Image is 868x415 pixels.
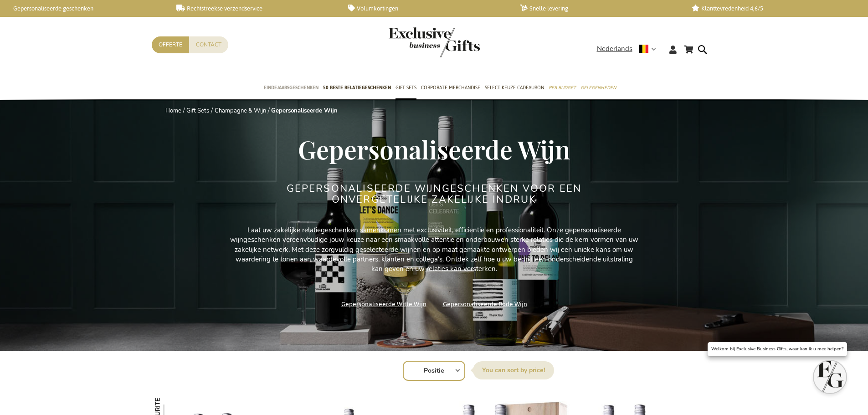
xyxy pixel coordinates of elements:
[389,27,434,57] a: store logo
[485,83,544,92] span: Select Keuze Cadeaubon
[152,36,189,53] a: Offerte
[421,83,480,92] span: Corporate Merchandise
[389,27,480,57] img: Exclusive Business gifts logo
[298,132,570,166] span: Gepersonaliseerde Wijn
[215,107,266,115] a: Champagne & Wijn
[580,83,616,92] span: Gelegenheden
[520,5,677,12] a: Snelle levering
[549,83,576,92] span: Per Budget
[692,5,849,12] a: Klanttevredenheid 4,6/5
[395,83,416,92] span: Gift Sets
[165,107,181,115] a: Home
[348,5,505,12] a: Volumkortingen
[229,225,639,274] p: Laat uw zakelijke relatiegeschenken samenkomen met exclusiviteit, efficientie en professionalitei...
[597,44,662,54] div: Nederlands
[473,361,554,379] label: Sorteer op
[264,83,318,92] span: Eindejaarsgeschenken
[176,5,334,12] a: Rechtstreekse verzendservice
[443,298,527,310] a: Gepersonaliseerde Rode Wijn
[341,298,426,310] a: Gepersonaliseerde Witte Wijn
[271,107,338,115] strong: Gepersonaliseerde Wijn
[5,5,162,12] a: Gepersonaliseerde geschenken
[186,107,209,115] a: Gift Sets
[597,44,632,54] span: Nederlands
[323,83,391,92] span: 50 beste relatiegeschenken
[189,36,228,53] a: Contact
[263,183,605,205] h2: Gepersonaliseerde Wijngeschenken Voor Een Onvergetelijke Zakelijke Indruk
